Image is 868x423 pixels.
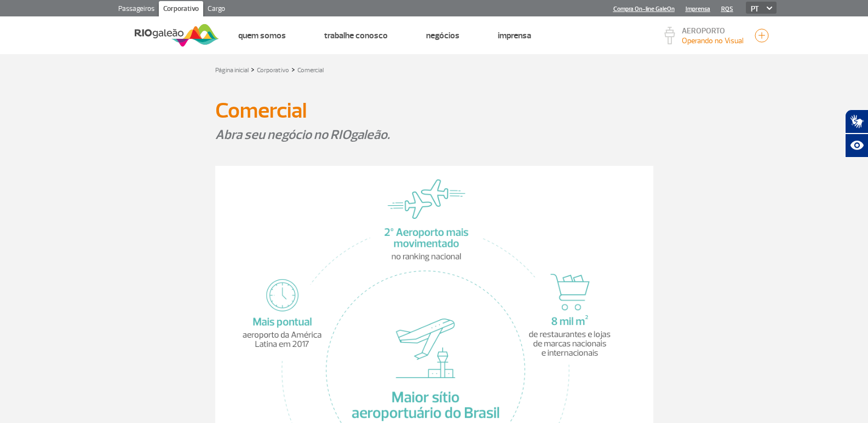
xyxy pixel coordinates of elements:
[682,27,744,35] p: AEROPORTO
[721,5,733,13] a: RQS
[203,1,229,19] a: Cargo
[324,30,388,41] a: Trabalhe Conosco
[845,109,868,134] button: Abrir tradutor de língua de sinais.
[215,66,249,74] a: Página inicial
[682,35,744,47] p: Visibilidade de 10000m
[257,66,289,74] a: Corporativo
[686,5,710,13] a: Imprensa
[426,30,459,41] a: Negócios
[251,63,255,76] a: >
[613,5,675,13] a: Compra On-line GaleOn
[845,134,868,158] button: Abrir recursos assistivos.
[845,109,868,158] div: Plugin de acessibilidade da Hand Talk.
[114,1,159,19] a: Passageiros
[238,30,286,41] a: Quem Somos
[215,125,653,144] p: Abra seu negócio no RIOgaleão.
[215,101,653,120] h1: Comercial
[297,66,324,74] a: Comercial
[159,1,203,19] a: Corporativo
[291,63,295,76] a: >
[498,30,531,41] a: Imprensa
